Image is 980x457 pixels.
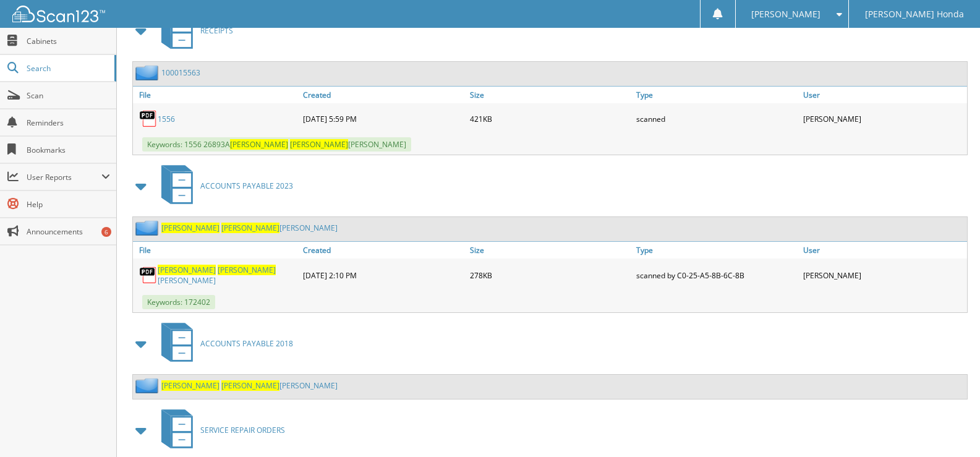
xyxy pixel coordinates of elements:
a: ACCOUNTS PAYABLE 2018 [154,319,293,368]
a: File [133,242,300,258]
div: scanned [633,106,800,131]
div: 6 [101,227,111,237]
span: Reminders [27,117,110,128]
span: [PERSON_NAME] [161,223,219,233]
iframe: Chat Widget [918,398,980,457]
span: [PERSON_NAME] [290,139,348,150]
img: PDF.png [139,266,158,284]
span: Help [27,199,110,210]
a: [PERSON_NAME] [PERSON_NAME][PERSON_NAME] [158,265,297,286]
div: [DATE] 5:59 PM [300,106,467,131]
span: Bookmarks [27,145,110,155]
img: folder2.png [135,65,161,80]
a: ACCOUNTS PAYABLE 2023 [154,161,293,210]
span: [PERSON_NAME] Honda [865,11,964,18]
div: [DATE] 2:10 PM [300,262,467,289]
span: RECEIPTS [200,25,233,36]
span: [PERSON_NAME] [218,265,276,275]
span: [PERSON_NAME] [161,380,219,391]
a: [PERSON_NAME] [PERSON_NAME][PERSON_NAME] [161,223,338,233]
div: scanned by C0-25-A5-8B-6C-8B [633,262,800,289]
span: Search [27,63,108,74]
span: User Reports [27,172,101,182]
a: Created [300,242,467,258]
span: Cabinets [27,36,110,46]
a: File [133,87,300,103]
a: User [800,87,967,103]
div: 421KB [467,106,634,131]
a: Size [467,87,634,103]
span: Scan [27,90,110,101]
span: [PERSON_NAME] [158,265,216,275]
img: PDF.png [139,109,158,128]
a: User [800,242,967,258]
span: ACCOUNTS PAYABLE 2023 [200,181,293,191]
span: [PERSON_NAME] [221,380,279,391]
span: SERVICE REPAIR ORDERS [200,425,285,435]
a: 1556 [158,114,175,124]
a: Type [633,242,800,258]
a: Size [467,242,634,258]
span: [PERSON_NAME] [751,11,820,18]
div: [PERSON_NAME] [800,106,967,131]
a: Type [633,87,800,103]
a: [PERSON_NAME] [PERSON_NAME][PERSON_NAME] [161,380,338,391]
span: [PERSON_NAME] [230,139,288,150]
img: folder2.png [135,378,161,393]
a: SERVICE REPAIR ORDERS [154,406,285,455]
div: [PERSON_NAME] [800,262,967,289]
span: ACCOUNTS PAYABLE 2018 [200,338,293,349]
span: Announcements [27,226,110,237]
img: folder2.png [135,220,161,236]
a: RECEIPTS [154,6,233,55]
img: scan123-logo-white.svg [12,6,105,22]
span: [PERSON_NAME] [221,223,279,233]
a: Created [300,87,467,103]
span: Keywords: 1556 26893A [PERSON_NAME] [142,137,411,152]
div: 278KB [467,262,634,289]
span: Keywords: 172402 [142,295,215,309]
a: 100015563 [161,67,200,78]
